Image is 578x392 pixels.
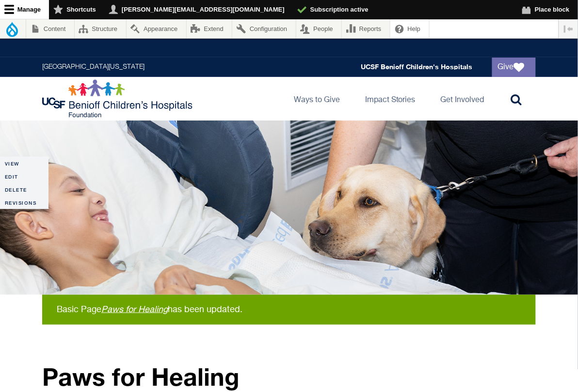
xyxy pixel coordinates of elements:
a: Structure [75,19,126,38]
a: Appearance [127,19,186,38]
a: People [296,19,342,38]
a: Impact Stories [357,77,423,121]
a: Paws for Healing [101,305,168,314]
div: Basic Page has been updated. [57,304,521,315]
a: Configuration [232,19,295,38]
a: Get Involved [433,77,492,121]
img: Logo for UCSF Benioff Children's Hospitals Foundation [42,79,195,118]
a: Help [390,19,429,38]
a: Reports [342,19,390,38]
a: Give [492,58,536,77]
p: Paws for Healing [42,363,382,390]
div: Status message [42,295,536,325]
a: UCSF Benioff Children's Hospitals [361,62,473,71]
a: Extend [187,19,232,38]
a: [GEOGRAPHIC_DATA][US_STATE] [42,63,144,70]
a: Ways to Give [286,77,348,121]
button: Vertical orientation [559,19,578,38]
a: Content [26,19,74,38]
